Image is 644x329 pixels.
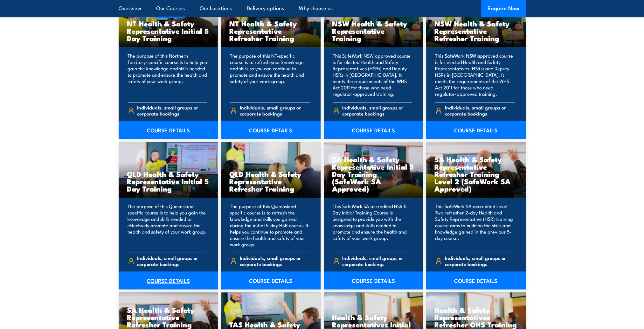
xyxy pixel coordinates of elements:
[230,52,310,97] p: The purpose of this NT-specific course is to refresh your knowledge and skills so you can continu...
[229,20,312,42] h3: NT Health & Safety Representative Refresher Training
[332,20,415,42] h3: NSW Health & Safety Representative Training
[127,170,210,192] h3: QLD Health & Safety Representative Initial 5 Day Training
[434,20,517,42] h3: NSW Health & Safety Representative Refresher Training
[137,255,207,267] span: Individuals, small groups or corporate bookings
[119,271,218,289] a: COURSE DETAILS
[128,203,207,248] p: The purpose of this Queensland-specific course is to help you gain the knowledge and skills neede...
[333,52,412,97] p: This SafeWork NSW approved course is for elected Health and Safety Representatives (HSRs) and Dep...
[240,104,310,116] span: Individuals, small groups or corporate bookings
[435,52,515,97] p: This SafeWork NSW approved course is for elected Health and Safety Representatives (HSRs) and Dep...
[426,271,526,289] a: COURSE DETAILS
[230,203,310,248] p: The purpose of this Queensland-specific course is to refresh the knowledge and skills you gained ...
[434,156,517,192] h3: SA Health & Safety Representative Refresher Training Level 2 (SafeWork SA Approved)
[229,170,312,192] h3: QLD Health & Safety Representative Refresher Training
[435,203,515,248] p: This SafeWork SA accredited Level Two refresher 2-day Health and Safety Representative (HSR) trai...
[426,121,526,139] a: COURSE DETAILS
[221,271,321,289] a: COURSE DETAILS
[137,104,207,116] span: Individuals, small groups or corporate bookings
[333,203,412,248] p: This SafeWork SA accredited HSR 5 Day Initial Training Course is designed to provide you with the...
[445,104,515,116] span: Individuals, small groups or corporate bookings
[127,20,210,42] h3: NT Health & Safety Representative Initial 5 Day Training
[332,156,415,192] h3: SA Health & Safety Representative Initial 5 Day Training (SafeWork SA Approved)
[324,271,423,289] a: COURSE DETAILS
[445,255,515,267] span: Individuals, small groups or corporate bookings
[240,255,310,267] span: Individuals, small groups or corporate bookings
[221,121,321,139] a: COURSE DETAILS
[342,255,412,267] span: Individuals, small groups or corporate bookings
[119,121,218,139] a: COURSE DETAILS
[342,104,412,116] span: Individuals, small groups or corporate bookings
[128,52,207,97] p: The purpose of this Northern Territory-specific course is to help you gain the knowledge and skil...
[324,121,423,139] a: COURSE DETAILS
